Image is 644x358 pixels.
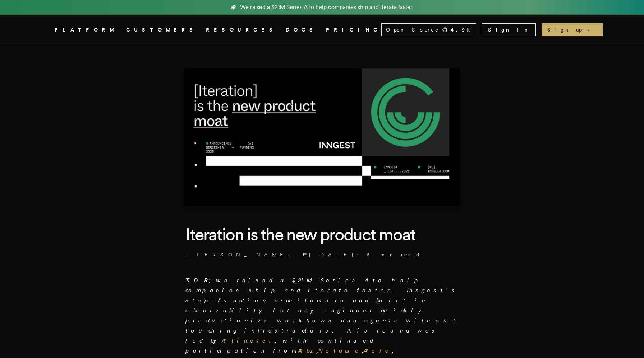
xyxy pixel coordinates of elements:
[185,251,290,258] a: [PERSON_NAME]
[34,15,609,45] nav: Global
[240,3,414,11] span: We raised a $21M Series A to help companies ship and iterate faster.
[585,26,597,33] span: →
[184,68,460,206] img: Featured image for Iteration is the new product moat blog post
[206,25,277,34] button: RESOURCES
[298,347,317,354] a: A16z
[222,337,275,344] a: Altimeter
[542,23,603,36] a: Sign up
[286,25,317,34] a: DOCS
[482,23,536,36] a: Sign In
[364,347,392,354] a: Afore
[367,251,420,258] span: 6 min read
[185,223,459,245] h1: Iteration is the new product moat
[126,25,197,34] a: CUSTOMERS
[386,26,439,33] span: Open Source
[326,25,381,34] a: PRICING
[55,25,118,34] button: PLATFORM
[303,251,354,258] span: [DATE]
[451,26,474,33] span: 4.9 K
[185,251,459,258] p: · ·
[318,347,362,354] a: Notable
